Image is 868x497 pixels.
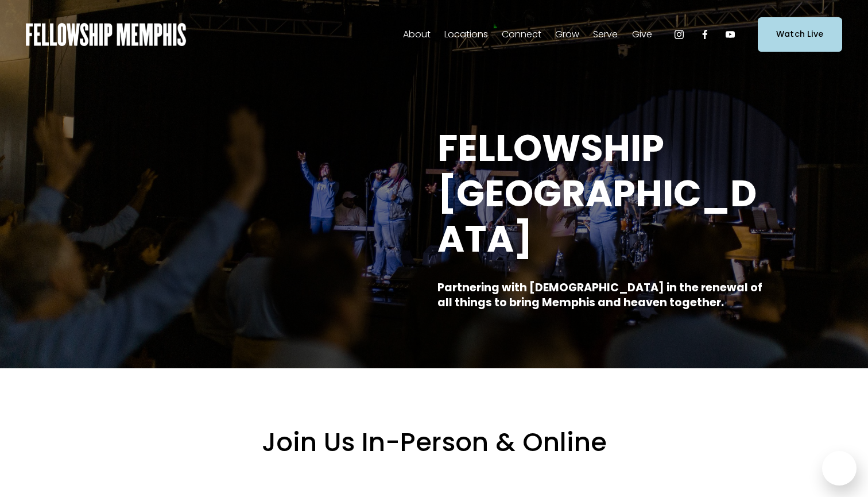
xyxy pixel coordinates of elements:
h2: Join Us In-Person & Online [90,426,778,459]
a: folder dropdown [502,25,541,44]
span: Locations [444,26,488,43]
strong: FELLOWSHIP [GEOGRAPHIC_DATA] [437,122,757,264]
span: Connect [502,26,541,43]
a: folder dropdown [444,25,488,44]
a: folder dropdown [403,25,431,44]
span: Grow [555,26,579,43]
a: YouTube [724,29,736,40]
a: Instagram [673,29,685,40]
a: Watch Live [758,17,842,51]
span: Serve [593,26,618,43]
span: About [403,26,431,43]
a: Facebook [699,29,711,40]
a: folder dropdown [632,25,652,44]
a: folder dropdown [555,25,579,44]
img: Fellowship Memphis [26,23,186,46]
a: folder dropdown [593,25,618,44]
span: Give [632,26,652,43]
strong: Partnering with [DEMOGRAPHIC_DATA] in the renewal of all things to bring Memphis and heaven toget... [437,280,765,311]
